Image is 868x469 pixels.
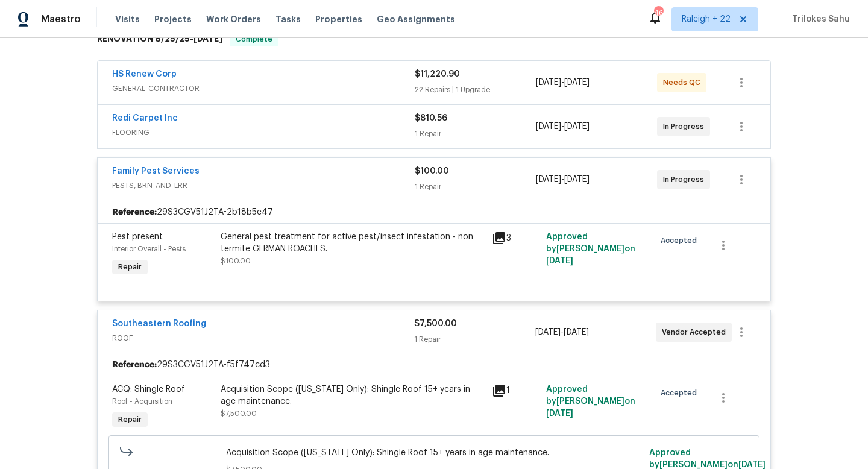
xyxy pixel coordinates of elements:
[663,77,705,89] span: Needs QC
[206,13,261,25] span: Work Orders
[535,328,561,336] span: [DATE]
[112,180,415,192] span: PESTS, BRN_AND_LRR
[682,13,731,25] span: Raleigh + 22
[738,461,766,469] span: [DATE]
[787,13,850,25] span: Trilokes Sahu
[112,398,172,405] span: Roof - Acquisition
[536,175,561,184] span: [DATE]
[662,326,731,338] span: Vendor Accepted
[546,385,635,418] span: Approved by [PERSON_NAME] on
[112,114,178,122] a: Redi Carpet Inc
[414,333,535,345] div: 1 Repair
[536,121,590,133] span: -
[154,13,192,25] span: Projects
[112,167,200,175] a: Family Pest Services
[546,233,635,265] span: Approved by [PERSON_NAME] on
[546,257,573,265] span: [DATE]
[315,13,362,25] span: Properties
[155,34,190,43] span: 8/25/25
[155,34,222,43] span: -
[193,34,222,43] span: [DATE]
[564,175,590,184] span: [DATE]
[98,201,770,223] div: 29S3CGV51J2TA-2b18b5e47
[564,122,590,131] span: [DATE]
[112,359,157,371] b: Reference:
[112,319,206,328] a: Southeastern Roofing
[231,33,277,45] span: Complete
[564,78,590,87] span: [DATE]
[492,231,539,245] div: 3
[492,383,539,398] div: 1
[112,83,415,95] span: GENERAL_CONTRACTOR
[221,231,485,255] div: General pest treatment for active pest/insect infestation - non termite GERMAN ROACHES.
[112,385,185,394] span: ACQ: Shingle Roof
[41,13,81,25] span: Maestro
[98,354,770,376] div: 29S3CGV51J2TA-f5f747cd3
[221,410,257,417] span: $7,500.00
[112,206,157,218] b: Reference:
[112,70,177,78] a: HS Renew Corp
[377,13,455,25] span: Geo Assignments
[113,414,146,426] span: Repair
[536,122,561,131] span: [DATE]
[415,181,536,193] div: 1 Repair
[415,167,449,175] span: $100.00
[221,383,485,408] div: Acquisition Scope ([US_STATE] Only): Shingle Roof 15+ years in age maintenance.
[414,319,457,328] span: $7,500.00
[661,387,702,399] span: Accepted
[97,32,222,46] h6: RENOVATION
[415,128,536,140] div: 1 Repair
[93,20,775,58] div: RENOVATION 8/25/25-[DATE]Complete
[535,326,589,338] span: -
[663,174,709,186] span: In Progress
[649,449,766,469] span: Approved by [PERSON_NAME] on
[536,174,590,186] span: -
[112,233,163,241] span: Pest present
[113,261,146,273] span: Repair
[226,447,643,459] span: Acquisition Scope ([US_STATE] Only): Shingle Roof 15+ years in age maintenance.
[546,409,573,418] span: [DATE]
[415,70,460,78] span: $11,220.90
[564,328,589,336] span: [DATE]
[661,234,702,247] span: Accepted
[112,332,414,344] span: ROOF
[536,78,561,87] span: [DATE]
[654,7,662,19] div: 460
[415,84,536,96] div: 22 Repairs | 1 Upgrade
[221,257,251,265] span: $100.00
[112,245,186,253] span: Interior Overall - Pests
[275,15,301,24] span: Tasks
[115,13,140,25] span: Visits
[112,127,415,139] span: FLOORING
[663,121,709,133] span: In Progress
[536,77,590,89] span: -
[415,114,447,122] span: $810.56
